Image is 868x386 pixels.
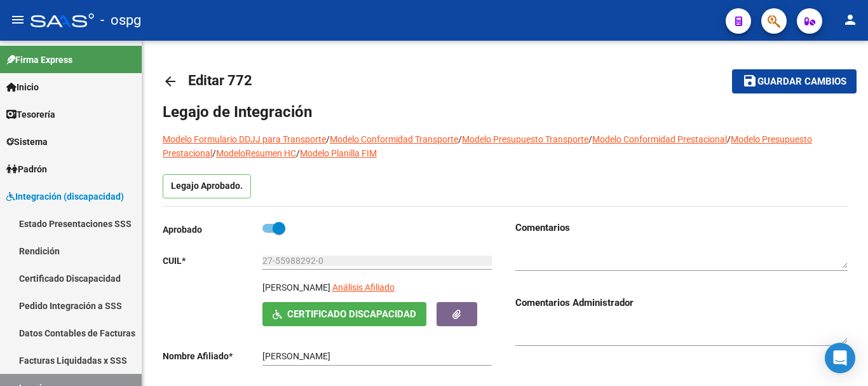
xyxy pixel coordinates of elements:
[6,162,47,176] span: Padrón
[330,134,458,144] a: Modelo Conformidad Transporte
[300,148,377,158] a: Modelo Planilla FIM
[6,80,39,94] span: Inicio
[163,174,251,198] p: Legajo Aprobado.
[332,282,395,293] span: Análisis Afiliado
[515,296,848,310] h3: Comentarios Administrador
[163,254,262,268] p: CUIL
[6,107,55,121] span: Tesorería
[515,221,848,235] h3: Comentarios
[843,12,858,27] mat-icon: person
[6,190,124,203] span: Integración (discapacidad)
[732,69,857,93] button: Guardar cambios
[163,102,848,122] h1: Legajo de Integración
[757,76,846,88] span: Guardar cambios
[6,135,48,149] span: Sistema
[163,74,178,89] mat-icon: arrow_back
[462,134,588,144] a: Modelo Presupuesto Transporte
[188,72,252,88] span: Editar 772
[10,12,25,27] mat-icon: menu
[216,148,296,158] a: ModeloResumen HC
[825,343,855,373] div: Open Intercom Messenger
[287,309,416,321] span: Certificado Discapacidad
[262,280,330,294] p: [PERSON_NAME]
[592,134,727,144] a: Modelo Conformidad Prestacional
[100,6,141,34] span: - ospg
[163,349,262,363] p: Nombre Afiliado
[6,53,72,67] span: Firma Express
[163,223,262,237] p: Aprobado
[742,73,757,88] mat-icon: save
[262,302,426,326] button: Certificado Discapacidad
[163,134,326,144] a: Modelo Formulario DDJJ para Transporte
